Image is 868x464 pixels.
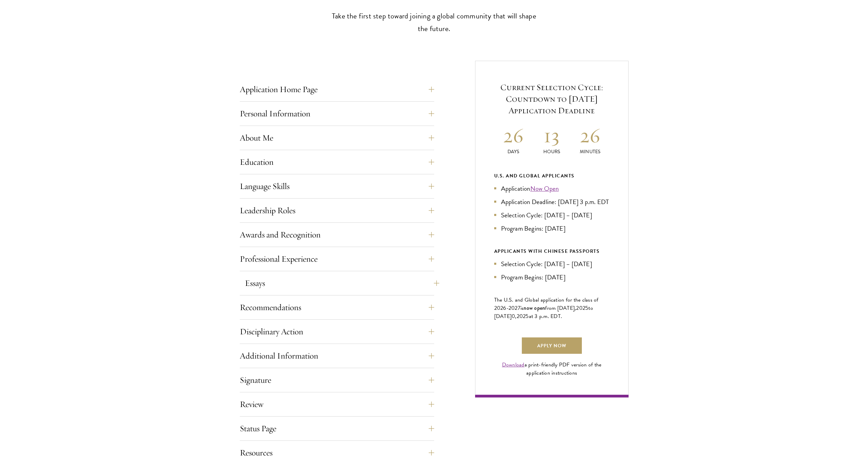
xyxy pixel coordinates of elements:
p: Minutes [571,148,609,155]
span: 0 [512,312,515,320]
button: Resources [240,445,434,461]
li: Program Begins: [DATE] [494,272,609,282]
p: Take the first step toward joining a global community that will shape the future. [328,10,540,35]
div: APPLICANTS WITH CHINESE PASSPORTS [494,247,609,256]
span: 7 [518,304,520,312]
span: at 3 p.m. EDT. [529,312,562,320]
button: Disciplinary Action [240,323,434,340]
div: a print-friendly PDF version of the application instructions [494,361,609,377]
button: Review [240,396,434,412]
div: U.S. and Global Applicants [494,172,609,180]
button: Essays [245,275,439,291]
button: Language Skills [240,178,434,194]
a: Download [502,361,525,369]
span: -202 [506,304,518,312]
span: 5 [585,304,588,312]
a: Now Open [530,184,559,193]
p: Days [494,148,533,155]
p: Hours [532,148,571,155]
button: Application Home Page [240,81,434,98]
span: 202 [576,304,585,312]
span: to [DATE] [494,304,593,320]
span: is [520,304,524,312]
li: Program Begins: [DATE] [494,223,609,233]
button: Leadership Roles [240,202,434,219]
button: Education [240,154,434,170]
span: 202 [517,312,526,320]
span: , [515,312,516,320]
li: Selection Cycle: [DATE] – [DATE] [494,259,609,269]
span: now open [524,304,545,312]
h2: 26 [571,122,609,148]
a: Apply Now [522,337,582,354]
span: 5 [526,312,529,320]
li: Application Deadline: [DATE] 3 p.m. EDT [494,197,609,207]
button: Awards and Recognition [240,227,434,243]
button: About Me [240,130,434,146]
button: Status Page [240,420,434,437]
span: The U.S. and Global application for the class of 202 [494,296,599,312]
h2: 13 [532,122,571,148]
span: 6 [503,304,506,312]
button: Additional Information [240,348,434,364]
h2: 26 [494,122,533,148]
button: Signature [240,372,434,388]
li: Application [494,184,609,193]
button: Personal Information [240,105,434,122]
button: Recommendations [240,299,434,316]
button: Professional Experience [240,251,434,267]
li: Selection Cycle: [DATE] – [DATE] [494,210,609,220]
h5: Current Selection Cycle: Countdown to [DATE] Application Deadline [494,82,609,116]
span: from [DATE], [545,304,576,312]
